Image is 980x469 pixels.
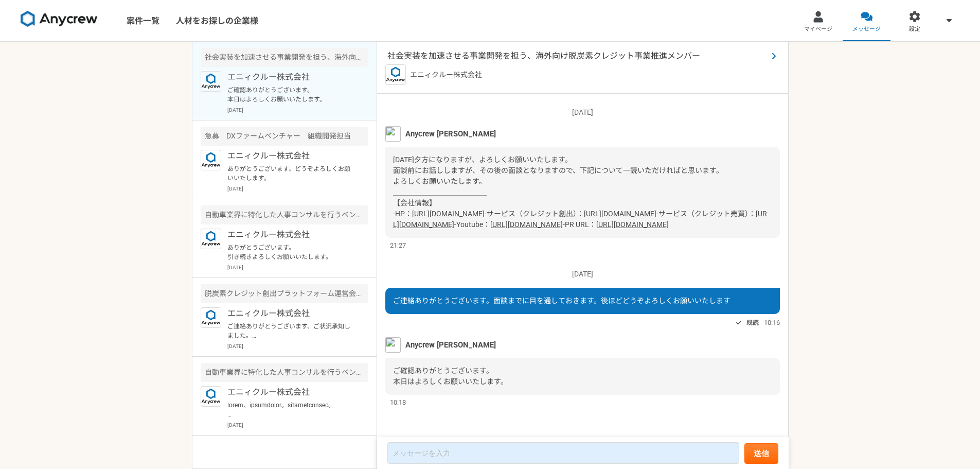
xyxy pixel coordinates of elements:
p: [DATE] [227,264,368,271]
p: エニィクルー株式会社 [227,229,354,241]
p: [DATE] [385,269,780,280]
p: [DATE] [227,185,368,193]
span: [DATE]夕方になりますが、よろしくお願いいたします。 面談前にお話ししますが、その後の面談となりますので、下記について一読いただければと思います。 よろしくお願いいたします。 ＿＿＿＿＿＿＿... [393,155,723,218]
img: logo_text_blue_01.png [385,64,406,85]
span: -Youtube： [454,220,490,229]
span: Anycrew [PERSON_NAME] [405,339,496,351]
p: エニィクルー株式会社 [227,71,354,83]
img: tomoya_yamashita.jpeg [385,126,401,142]
p: ありがとうございます。 引き続きよろしくお願いいたします。 [227,243,354,262]
span: 21:27 [390,240,406,250]
p: lorem、ipsumdolor。sitametconsec。 ▼adipisci ●8373/7-7461/5： eliTSedd。Eiusmo Temporin Utlabore(etdol... [227,401,354,419]
img: logo_text_blue_01.png [201,150,221,170]
img: logo_text_blue_01.png [201,229,221,249]
span: ご確認ありがとうございます。 本日はよろしくお願いいたします。 [393,367,508,386]
a: [URL][DOMAIN_NAME] [393,210,767,229]
p: [DATE] [227,421,368,429]
p: ご連絡ありがとうございます、ご状況承知しました。 それではご連絡お待ちしております。 引き続きよろしくお願いいたします。 [227,322,354,340]
div: 自動車業界に特化した人事コンサルを行うベンチャー企業での採用担当を募集 [201,363,368,382]
p: ありがとうございます、どうぞよろしくお願いいたします。 [227,164,354,183]
span: Anycrew [PERSON_NAME] [405,128,496,140]
span: 既読 [746,317,759,329]
p: エニィクルー株式会社 [227,386,354,398]
p: [DATE] [227,106,368,114]
p: [DATE] [385,107,780,118]
span: -サービス（クレジット売買）： [656,210,756,218]
span: 10:16 [764,318,780,327]
div: 脱炭素クレジット創出プラットフォーム運営会社での事業推進を行う方を募集 [201,284,368,303]
img: logo_text_blue_01.png [201,307,221,328]
button: 送信 [744,443,778,464]
span: 設定 [909,25,920,33]
a: [URL][DOMAIN_NAME] [490,220,563,229]
p: エニィクルー株式会社 [227,307,354,320]
img: tomoya_yamashita.jpeg [385,337,401,353]
div: 急募 DXファームベンチャー 組織開発担当 [201,127,368,146]
a: [URL][DOMAIN_NAME] [412,210,485,218]
span: ご連絡ありがとうございます。面談までに目を通しておきます。後ほどどうぞよろしくお願いいたします [393,297,730,305]
p: [DATE] [227,342,368,350]
span: 10:18 [390,397,406,407]
span: マイページ [804,25,832,33]
div: 社会実装を加速させる事業開発を担う、海外向け脱炭素クレジット事業推進メンバー [201,48,368,67]
p: エニィクルー株式会社 [227,150,354,162]
img: logo_text_blue_01.png [201,386,221,407]
div: 自動車業界に特化した人事コンサルを行うベンチャー企業でのコンサル人材を募集 [201,205,368,224]
span: -サービス（クレジット創出）： [485,210,584,218]
a: [URL][DOMAIN_NAME] [584,210,656,218]
span: 社会実装を加速させる事業開発を担う、海外向け脱炭素クレジット事業推進メンバー [387,50,768,62]
p: エニィクルー株式会社 [410,70,482,80]
span: メッセージ [852,25,881,33]
span: -PR URL： [563,220,596,229]
img: 8DqYSo04kwAAAAASUVORK5CYII= [21,11,98,27]
img: logo_text_blue_01.png [201,71,221,92]
a: [URL][DOMAIN_NAME] [596,220,669,229]
p: ご確認ありがとうございます。 本日はよろしくお願いいたします。 [227,85,354,104]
